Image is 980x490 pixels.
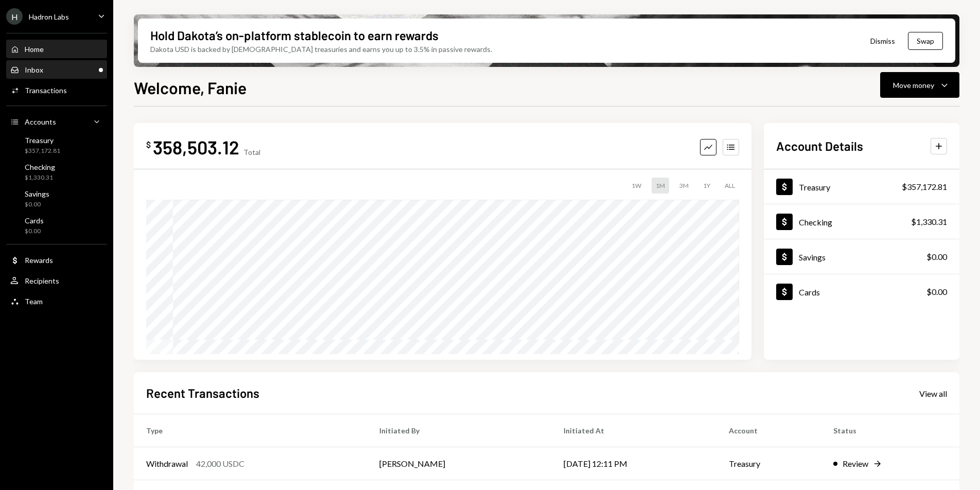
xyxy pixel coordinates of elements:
[25,297,43,306] div: Team
[627,178,645,194] div: 1W
[6,60,107,79] a: Inbox
[926,251,947,263] div: $0.00
[926,286,947,298] div: $0.00
[799,252,826,262] div: Savings
[25,200,49,209] div: $0.00
[153,135,239,159] div: 358,503.12
[6,186,107,211] a: Savings$0.00
[25,227,44,236] div: $0.00
[652,178,669,194] div: 1M
[764,274,959,309] a: Cards$0.00
[6,81,107,99] a: Transactions
[880,72,959,98] button: Move money
[6,112,107,131] a: Accounts
[243,148,260,156] div: Total
[150,27,439,44] div: Hold Dakota’s on-platform stablecoin to earn rewards
[146,139,151,150] div: $
[196,458,244,470] div: 42,000 USDC
[551,447,716,480] td: [DATE] 12:11 PM
[6,40,107,58] a: Home
[146,458,188,470] div: Withdrawal
[6,133,107,157] a: Treasury$357,172.81
[134,414,367,447] th: Type
[25,276,59,285] div: Recipients
[716,414,821,447] th: Account
[6,292,107,310] a: Team
[799,217,832,227] div: Checking
[699,178,714,194] div: 1Y
[367,447,551,480] td: [PERSON_NAME]
[764,239,959,274] a: Savings$0.00
[919,388,947,399] a: View all
[764,204,959,239] a: Checking$1,330.31
[6,251,107,269] a: Rewards
[799,287,820,297] div: Cards
[721,178,739,194] div: ALL
[25,117,56,126] div: Accounts
[29,12,69,21] div: Hadron Labs
[25,45,44,54] div: Home
[25,163,55,171] div: Checking
[893,80,934,91] div: Move money
[551,414,716,447] th: Initiated At
[799,182,830,192] div: Treasury
[919,389,947,399] div: View all
[821,414,959,447] th: Status
[857,29,908,53] button: Dismiss
[776,137,863,154] h2: Account Details
[134,77,247,98] h1: Welcome, Fanie
[25,65,43,74] div: Inbox
[764,169,959,204] a: Treasury$357,172.81
[25,86,67,95] div: Transactions
[25,173,55,182] div: $1,330.31
[908,32,943,50] button: Swap
[716,447,821,480] td: Treasury
[6,160,107,184] a: Checking$1,330.31
[150,44,492,55] div: Dakota USD is backed by [DEMOGRAPHIC_DATA] treasuries and earns you up to 3.5% in passive rewards.
[843,458,868,470] div: Review
[911,216,947,228] div: $1,330.31
[6,8,23,25] div: H
[902,181,947,193] div: $357,172.81
[25,189,49,198] div: Savings
[675,178,693,194] div: 3M
[6,213,107,238] a: Cards$0.00
[6,271,107,290] a: Recipients
[25,147,60,155] div: $357,172.81
[25,216,44,225] div: Cards
[367,414,551,447] th: Initiated By
[146,384,259,401] h2: Recent Transactions
[25,256,53,265] div: Rewards
[25,136,60,145] div: Treasury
